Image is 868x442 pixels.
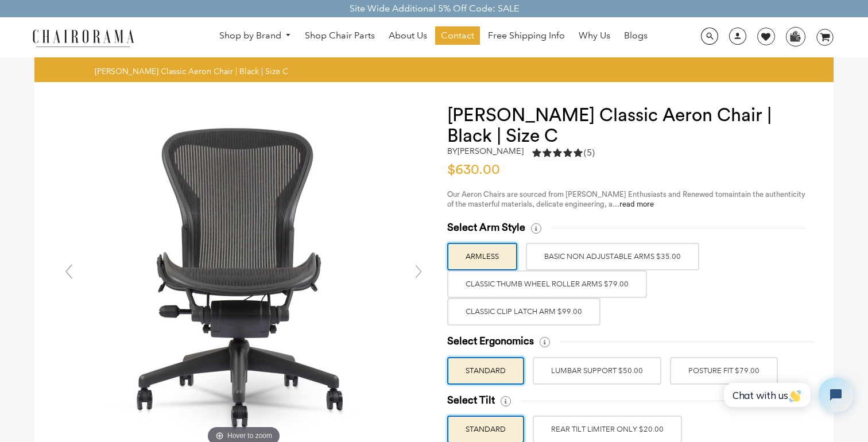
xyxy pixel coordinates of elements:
img: chairorama [26,28,141,48]
iframe: Tidio Chat [711,368,863,422]
span: [PERSON_NAME] Classic Aeron Chair | Black | Size C [95,66,288,76]
nav: DesktopNavigation [189,26,677,48]
a: Shop Chair Parts [299,26,381,45]
a: read more [619,200,654,208]
label: Classic Clip Latch Arm $99.00 [447,298,600,325]
a: About Us [383,26,433,45]
span: Select Tilt [447,394,495,407]
label: POSTURE FIT $79.00 [670,357,778,385]
div: 5.0 rating (5 votes) [532,146,595,159]
a: Contact [435,26,480,45]
span: Select Ergonomics [447,335,534,348]
a: Shop by Brand [214,27,297,45]
a: Blogs [618,26,653,45]
img: WhatsApp_Image_2024-07-12_at_16.23.01.webp [786,28,804,45]
h2: by [447,146,524,156]
label: Classic Thumb Wheel Roller Arms $79.00 [447,270,647,298]
label: ARMLESS [447,243,517,270]
a: 5.0 rating (5 votes) [532,146,595,162]
span: Shop Chair Parts [305,30,375,42]
label: BASIC NON ADJUSTABLE ARMS $35.00 [526,243,699,270]
nav: breadcrumbs [95,66,292,76]
a: Herman Miller Classic Aeron Chair | Black | Size C - chairoramaHover to zoom [71,271,416,282]
span: Our Aeron Chairs are sourced from [PERSON_NAME] Enthusiasts and Renewed to [447,191,722,198]
span: (5) [584,147,595,159]
a: [PERSON_NAME] [458,146,524,156]
label: STANDARD [447,357,524,385]
span: Select Arm Style [447,221,525,234]
span: Free Shipping Info [488,30,565,42]
span: $630.00 [447,163,500,177]
a: Free Shipping Info [482,26,571,45]
span: Blogs [624,30,648,42]
span: Contact [441,30,474,42]
h1: [PERSON_NAME] Classic Aeron Chair | Black | Size C [447,105,811,146]
label: LUMBAR SUPPORT $50.00 [533,357,661,385]
span: Why Us [579,30,610,42]
a: Why Us [573,26,616,45]
span: About Us [389,30,427,42]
